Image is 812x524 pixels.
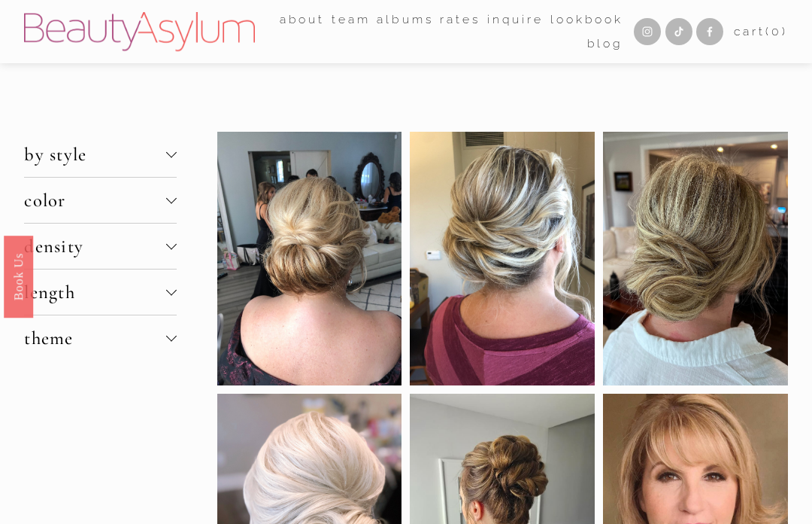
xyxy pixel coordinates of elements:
a: 0 items in cart [734,21,788,42]
a: folder dropdown [332,8,371,32]
span: ( ) [765,24,788,38]
button: color [24,178,177,223]
a: Lookbook [550,8,623,32]
span: team [332,9,371,30]
button: theme [24,315,177,361]
span: color [24,189,166,212]
span: density [24,235,166,257]
span: about [280,9,326,30]
img: Beauty Asylum | Bridal Hair &amp; Makeup Charlotte &amp; Atlanta [24,12,255,51]
a: Instagram [634,18,661,45]
span: 0 [771,24,782,38]
a: Book Us [4,236,33,318]
span: theme [24,327,166,349]
a: albums [377,8,434,32]
button: by style [24,132,177,177]
a: Blog [587,32,624,55]
a: Rates [440,8,480,32]
button: length [24,270,177,315]
a: Inquire [487,8,544,32]
a: folder dropdown [280,8,326,32]
a: TikTok [665,18,692,45]
span: by style [24,143,166,166]
span: length [24,281,166,303]
a: Facebook [696,18,723,45]
button: density [24,224,177,269]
